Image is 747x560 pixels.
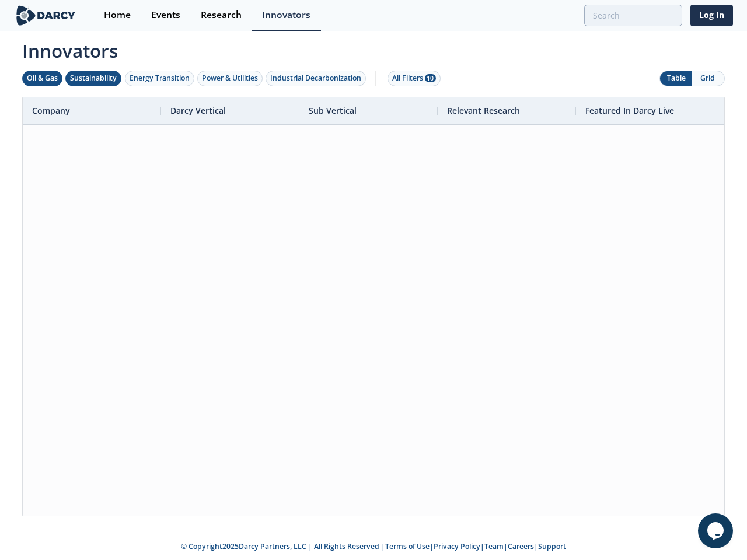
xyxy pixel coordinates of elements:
[266,71,366,86] button: Industrial Decarbonization
[584,5,682,26] input: Advanced Search
[388,71,441,86] button: All Filters 10
[309,105,357,116] span: Sub Vertical
[202,73,258,83] div: Power & Utilities
[392,73,436,83] div: All Filters
[65,71,121,86] button: Sustainability
[698,513,735,548] iframe: chat widget
[385,541,430,551] a: Terms of Use
[32,105,70,116] span: Company
[425,74,436,82] span: 10
[197,71,263,86] button: Power & Utilities
[660,71,692,86] button: Table
[125,71,194,86] button: Energy Transition
[270,73,361,83] div: Industrial Decarbonization
[104,10,131,20] div: Home
[447,105,520,116] span: Relevant Research
[484,541,504,551] a: Team
[434,541,480,551] a: Privacy Policy
[692,71,724,86] button: Grid
[585,105,674,116] span: Featured In Darcy Live
[70,73,117,83] div: Sustainability
[16,541,731,552] p: © Copyright 2025 Darcy Partners, LLC | All Rights Reserved | | | | |
[151,10,180,20] div: Events
[262,10,310,20] div: Innovators
[22,71,62,86] button: Oil & Gas
[201,10,242,20] div: Research
[690,5,733,26] a: Log In
[27,73,58,83] div: Oil & Gas
[130,73,190,83] div: Energy Transition
[538,541,566,551] a: Support
[170,105,226,116] span: Darcy Vertical
[14,5,78,26] img: logo-wide.svg
[508,541,534,551] a: Careers
[14,33,733,64] span: Innovators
